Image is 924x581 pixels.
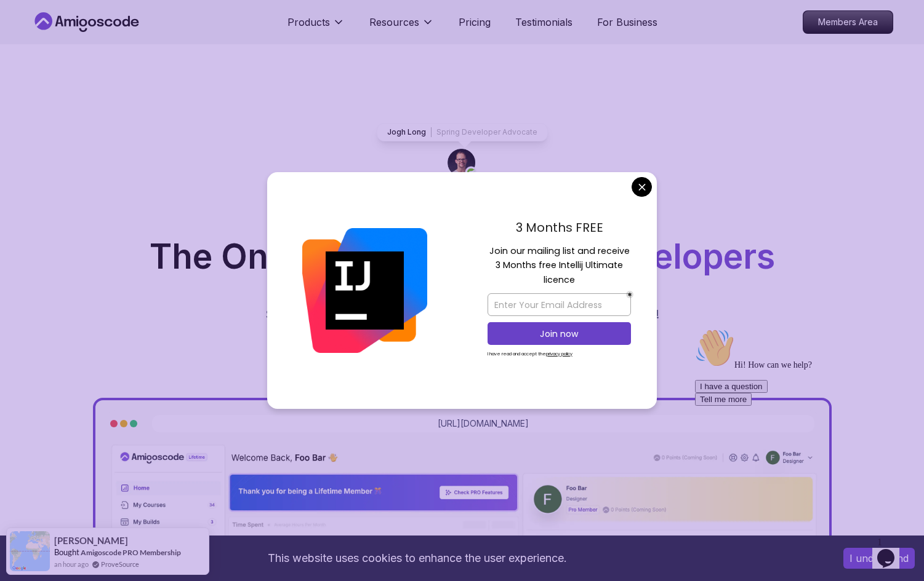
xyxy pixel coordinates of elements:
[690,323,912,526] iframe: chat widget
[5,5,227,82] div: 👋Hi! How can we help?I have a questionTell me more
[255,288,669,323] p: Get unlimited access to coding , , and . Start your journey or level up your career with Amigosco...
[387,127,426,137] p: Jogh Long
[54,559,89,569] span: an hour ago
[54,547,79,557] span: Bought
[5,5,44,44] img: :wave:
[597,15,657,30] a: For Business
[872,532,912,569] iframe: chat widget
[369,15,434,39] button: Resources
[438,417,529,430] a: [URL][DOMAIN_NAME]
[436,127,537,137] p: Spring Developer Advocate
[448,149,477,178] img: josh long
[590,236,775,277] span: Developers
[369,15,419,30] p: Resources
[515,15,572,30] a: Testimonials
[287,15,345,39] button: Products
[9,545,825,572] div: This website uses cookies to enhance the user experience.
[41,240,883,274] h1: The One-Stop Platform for
[5,57,78,69] button: I have a question
[803,10,893,34] a: Members Area
[5,69,62,82] button: Tell me more
[101,559,139,569] a: ProveSource
[5,37,122,46] span: Hi! How can we help?
[81,548,181,557] a: Amigoscode PRO Membership
[803,11,893,33] p: Members Area
[54,536,128,546] span: [PERSON_NAME]
[287,15,330,30] p: Products
[843,548,915,569] button: Accept cookies
[10,531,50,571] img: provesource social proof notification image
[459,15,491,30] a: Pricing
